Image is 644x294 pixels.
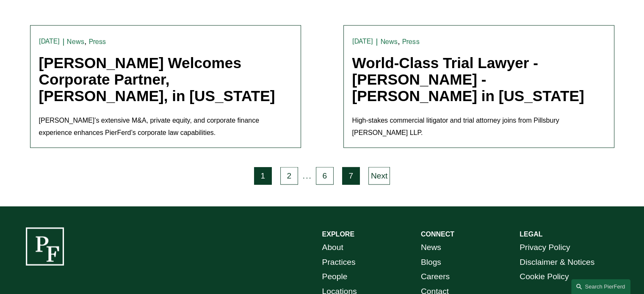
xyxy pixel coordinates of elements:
[421,240,441,255] a: News
[421,269,450,284] a: Careers
[67,38,84,46] a: News
[280,167,298,185] a: 2
[520,240,570,255] a: Privacy Policy
[322,240,343,255] a: About
[89,38,106,46] a: Press
[316,167,334,185] a: 6
[520,269,569,284] a: Cookie Policy
[254,167,272,185] a: 1
[368,167,390,185] a: Next
[352,115,605,139] p: High-stakes commercial litigator and trial attorney joins from Pillsbury [PERSON_NAME] LLP.
[520,231,542,238] strong: LEGAL
[342,167,360,185] a: 7
[352,55,584,104] a: World-Class Trial Lawyer - [PERSON_NAME] - [PERSON_NAME] in [US_STATE]
[322,231,354,238] strong: EXPLORE
[380,38,398,46] a: News
[39,55,275,104] a: [PERSON_NAME] Welcomes Corporate Partner, [PERSON_NAME], in [US_STATE]
[39,38,60,45] time: [DATE]
[84,37,86,46] span: ,
[520,255,594,270] a: Disclaimer & Notices
[322,255,356,270] a: Practices
[421,255,441,270] a: Blogs
[571,279,630,294] a: Search this site
[352,38,373,45] time: [DATE]
[421,231,454,238] strong: CONNECT
[402,38,420,46] a: Press
[398,37,400,46] span: ,
[322,269,348,284] a: People
[39,115,292,139] p: [PERSON_NAME]’s extensive M&A, private equity, and corporate finance experience enhances PierFerd...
